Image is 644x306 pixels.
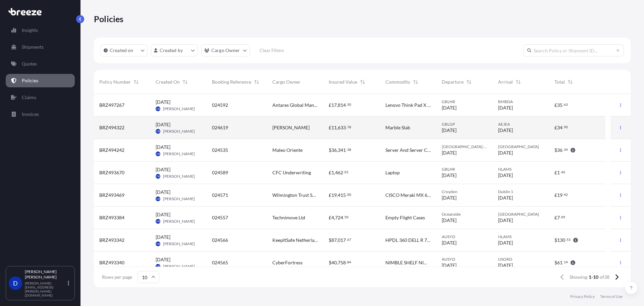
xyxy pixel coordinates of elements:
span: [DATE] [442,104,457,111]
span: 024571 [212,192,228,199]
span: BRZ493342 [99,237,124,244]
span: , [337,103,338,107]
span: . [343,171,344,173]
span: Rows per page [102,274,132,280]
span: 024589 [212,169,228,176]
span: 024557 [212,214,228,221]
button: Sort [412,78,420,86]
button: createdBy Filter options [151,44,198,56]
span: [GEOGRAPHIC_DATA]-l'Aumône [442,144,487,149]
span: Croydon [442,189,487,194]
span: 14 [564,261,568,263]
span: Antares Global Management [272,102,318,108]
span: AUSYD [442,257,487,262]
p: Clear Filters [260,47,284,54]
p: [PERSON_NAME] [PERSON_NAME] [25,269,66,280]
span: [DATE] [156,189,170,195]
span: [DATE] [156,211,170,218]
span: 19 [557,193,562,198]
span: . [566,238,566,241]
span: $ [329,148,331,152]
span: $ [554,238,557,243]
span: Marble Slab [385,124,410,131]
span: 1-10 [589,274,598,280]
span: $ [329,260,331,265]
button: cargoOwner Filter options [201,44,250,56]
a: Privacy Policy [570,294,595,299]
span: BRZ493670 [99,169,124,176]
span: GBLHR [442,99,487,104]
span: 53 [567,238,571,241]
span: BRZ493384 [99,214,124,221]
span: [DATE] [156,256,170,263]
span: Lenovo Think Pad X 13 Gen 5 Laptops [385,102,431,108]
span: CFC Underwriting [272,169,311,176]
a: Shipments [6,40,75,54]
span: 024592 [212,102,228,108]
span: 758 [338,260,346,265]
span: [DATE] [442,149,457,156]
span: [DATE] [156,99,170,105]
span: NIMBLE SHELF NIMBLE AF [385,259,431,266]
span: 19 [331,193,337,198]
span: [GEOGRAPHIC_DATA] [498,144,544,149]
span: Laptop [385,169,400,176]
span: 4 [331,215,334,220]
span: [DATE] [442,127,457,134]
a: Policies [6,74,75,87]
p: Claims [22,94,36,101]
span: Arrival [498,79,513,85]
span: 90 [564,126,568,128]
span: 130 [557,238,565,243]
span: NLAMS [498,234,544,239]
button: Sort [359,78,367,86]
span: [PERSON_NAME] [163,151,195,157]
button: Sort [465,78,473,86]
span: . [560,171,561,173]
span: , [337,148,338,152]
a: Insights [6,24,75,37]
p: [PERSON_NAME][EMAIL_ADDRESS][PERSON_NAME][DOMAIN_NAME] [25,281,66,297]
span: 024565 [212,259,228,266]
span: [DATE] [156,144,170,150]
span: Empty Flight Cases [385,214,425,221]
span: . [563,193,563,196]
span: . [563,261,563,263]
span: 341 [338,148,346,152]
span: KeepItSafe Netherlands BV [272,237,318,244]
span: . [346,126,347,128]
span: 42 [564,193,568,196]
span: 34 [564,148,568,151]
span: 724 [335,215,343,220]
span: , [334,170,335,175]
span: DB [156,263,160,270]
span: Oceanside [442,212,487,217]
span: CISCO Meraki MX 68 C 9500 24 Y 4 C Isr 1100 X 4 G CISCO Meraki MS 120 Vedge 100 B ACM 7008 2 [385,192,431,199]
span: Total [554,79,565,85]
span: 63 [564,103,568,106]
span: 814 [338,103,346,107]
span: Showing [570,274,587,280]
a: Terms of Use [600,294,623,299]
button: Sort [566,78,574,86]
span: 11 [331,125,337,130]
span: [PERSON_NAME] [163,219,195,224]
span: [DATE] [442,172,457,179]
p: Policies [94,13,124,24]
span: [DATE] [442,239,457,246]
span: £ [554,103,557,107]
span: [PERSON_NAME] [272,124,310,131]
span: DB [156,241,160,247]
span: , [337,125,338,130]
span: 633 [338,125,346,130]
button: Sort [514,78,522,86]
span: . [346,103,347,106]
span: [DATE] [498,104,513,111]
span: BMBDA [498,99,544,104]
span: 024566 [212,237,228,244]
span: £ [554,193,557,198]
span: 01 [344,171,348,173]
button: Sort [132,78,140,86]
button: Clear Filters [253,45,291,56]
